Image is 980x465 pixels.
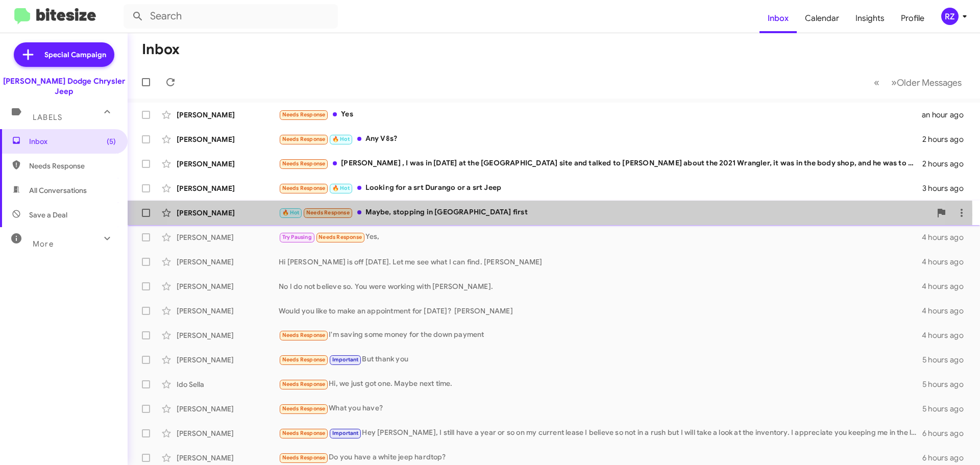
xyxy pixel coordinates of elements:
div: 4 hours ago [922,306,972,316]
div: [PERSON_NAME] [177,355,279,365]
a: Profile [893,4,933,33]
span: Needs Response [29,161,116,171]
button: RZ [933,8,969,25]
span: (5) [107,136,116,146]
div: Yes [279,109,922,120]
div: 2 hours ago [922,159,972,169]
div: 5 hours ago [922,355,972,365]
a: Insights [847,4,893,33]
span: Older Messages [897,77,962,88]
span: Special Campaign [44,50,106,60]
div: [PERSON_NAME] [177,453,279,463]
span: Important [332,430,359,436]
h1: Inbox [142,41,180,58]
a: Inbox [759,4,797,33]
div: Hey [PERSON_NAME], I still have a year or so on my current lease I believe so not in a rush but I... [279,427,922,439]
span: Needs Response [282,185,326,191]
div: 3 hours ago [922,183,972,193]
nav: Page navigation example [868,72,968,93]
span: All Conversations [29,185,87,195]
div: 2 hours ago [922,134,972,144]
input: Search [124,4,338,29]
div: [PERSON_NAME] [177,404,279,414]
span: Try Pausing [282,234,312,240]
span: Needs Response [282,356,326,363]
div: [PERSON_NAME] [177,306,279,316]
div: [PERSON_NAME] [177,159,279,169]
div: Ido Sella [177,379,279,389]
div: [PERSON_NAME] [177,183,279,193]
span: Needs Response [282,111,326,118]
span: Needs Response [318,234,362,240]
div: [PERSON_NAME] [177,208,279,218]
div: 5 hours ago [922,379,972,389]
div: RZ [941,8,959,25]
span: Important [332,356,359,363]
div: Maybe, stopping in [GEOGRAPHIC_DATA] first [279,207,931,218]
div: 4 hours ago [922,257,972,267]
span: More [33,239,54,249]
div: 5 hours ago [922,404,972,414]
div: 4 hours ago [922,281,972,291]
span: Needs Response [306,209,350,216]
span: Needs Response [282,160,326,167]
span: Needs Response [282,405,326,412]
span: » [891,76,897,89]
div: Would you like to make an appointment for [DATE]? [PERSON_NAME] [279,306,922,316]
a: Special Campaign [14,42,114,67]
span: 🔥 Hot [332,185,350,191]
span: 🔥 Hot [332,136,350,142]
div: 6 hours ago [922,428,972,438]
span: Needs Response [282,454,326,461]
div: [PERSON_NAME] [177,281,279,291]
div: Any V8s? [279,133,922,145]
div: 6 hours ago [922,453,972,463]
div: Looking for a srt Durango or a srt Jeep [279,182,922,194]
a: Calendar [797,4,847,33]
div: [PERSON_NAME] [177,232,279,242]
div: [PERSON_NAME] , I was in [DATE] at the [GEOGRAPHIC_DATA] site and talked to [PERSON_NAME] about t... [279,158,922,169]
span: Save a Deal [29,210,67,220]
span: Needs Response [282,430,326,436]
div: 4 hours ago [922,232,972,242]
span: Needs Response [282,381,326,387]
div: [PERSON_NAME] [177,330,279,340]
span: Labels [33,113,62,122]
div: Do you have a white jeep hardtop? [279,452,922,463]
span: Needs Response [282,332,326,338]
div: I'm saving some money for the down payment [279,329,922,341]
span: Inbox [29,136,116,146]
div: What you have? [279,403,922,414]
div: 4 hours ago [922,330,972,340]
div: Yes, [279,231,922,243]
span: 🔥 Hot [282,209,300,216]
div: [PERSON_NAME] [177,428,279,438]
div: But thank you [279,354,922,365]
span: « [874,76,879,89]
div: Hi, we just got one. Maybe next time. [279,378,922,390]
div: [PERSON_NAME] [177,134,279,144]
div: No I do not believe so. You were working with [PERSON_NAME]. [279,281,922,291]
button: Previous [868,72,886,93]
div: [PERSON_NAME] [177,110,279,120]
span: Needs Response [282,136,326,142]
div: an hour ago [922,110,972,120]
button: Next [885,72,968,93]
div: Hi [PERSON_NAME] is off [DATE]. Let me see what I can find. [PERSON_NAME] [279,257,922,267]
div: [PERSON_NAME] [177,257,279,267]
